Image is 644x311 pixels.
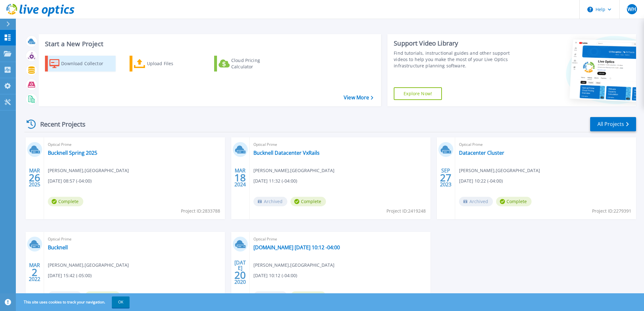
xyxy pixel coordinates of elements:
[253,291,287,301] span: Archived
[386,208,426,215] span: Project ID: 2419248
[48,177,92,184] span: [DATE] 08:57 (-04:00)
[24,116,94,132] div: Recent Projects
[48,167,129,174] span: [PERSON_NAME] , [GEOGRAPHIC_DATA]
[48,141,221,148] span: Optical Prime
[394,50,521,69] div: Find tutorials, instructional guides and other support videos to help you make the most of your L...
[440,166,452,189] div: SEP 2023
[592,208,631,215] span: Project ID: 2279391
[440,175,451,180] span: 27
[628,7,636,12] span: WH
[253,236,427,243] span: Optical Prime
[290,291,326,301] span: Complete
[45,56,116,72] a: Download Collector
[344,95,373,101] a: View More
[48,272,92,279] span: [DATE] 15:42 (-05:00)
[130,56,200,72] a: Upload Files
[181,208,220,215] span: Project ID: 2833788
[32,270,37,275] span: 2
[234,175,246,180] span: 18
[48,262,129,269] span: [PERSON_NAME] , [GEOGRAPHIC_DATA]
[459,177,503,184] span: [DATE] 10:22 (-04:00)
[29,166,41,189] div: MAR 2025
[253,167,335,174] span: [PERSON_NAME] , [GEOGRAPHIC_DATA]
[253,262,335,269] span: [PERSON_NAME] , [GEOGRAPHIC_DATA]
[253,197,287,206] span: Archived
[253,244,340,251] a: [DOMAIN_NAME] [DATE] 10:12 -04:00
[17,296,130,308] span: This site uses cookies to track your navigation.
[231,57,282,70] div: Cloud Pricing Calculator
[48,236,221,243] span: Optical Prime
[290,197,326,206] span: Complete
[253,150,320,156] a: Bucknell Datacenter VxRails
[253,177,297,184] span: [DATE] 11:32 (-04:00)
[85,291,120,301] span: Complete
[48,244,68,251] a: Bucknell
[234,272,246,278] span: 20
[459,150,504,156] a: Datacenter Cluster
[48,291,82,301] span: Archived
[112,296,130,308] button: OK
[147,57,198,70] div: Upload Files
[234,166,246,189] div: MAR 2024
[45,40,373,47] h3: Start a New Project
[394,87,442,100] a: Explore Now!
[29,175,40,180] span: 26
[253,141,427,148] span: Optical Prime
[496,197,532,206] span: Complete
[459,141,632,148] span: Optical Prime
[234,261,246,284] div: [DATE] 2020
[253,272,297,279] span: [DATE] 10:12 (-04:00)
[61,57,112,70] div: Download Collector
[48,150,97,156] a: Bucknell Spring 2025
[29,261,41,284] div: MAR 2022
[459,197,493,206] span: Archived
[394,39,521,47] div: Support Video Library
[214,56,285,72] a: Cloud Pricing Calculator
[48,197,83,206] span: Complete
[459,167,540,174] span: [PERSON_NAME] , [GEOGRAPHIC_DATA]
[590,117,636,131] a: All Projects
